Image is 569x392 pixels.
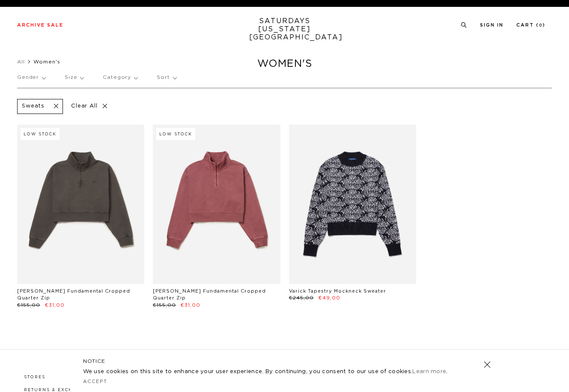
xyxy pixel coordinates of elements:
[289,296,314,300] span: €245,00
[17,303,40,308] span: €155,00
[21,128,60,140] div: Low Stock
[539,24,542,27] small: 0
[412,369,446,374] a: Learn more
[24,388,91,392] a: Returns & Exchanges
[67,99,111,114] p: Clear All
[17,59,25,64] a: All
[45,303,65,308] span: €31,00
[181,303,200,308] span: €31,00
[83,368,456,376] p: We use cookies on this site to enhance your user experience. By continuing, you consent to our us...
[289,289,386,293] a: Varick Tapestry Mockneck Sweater
[153,303,176,308] span: €155,00
[17,68,45,87] p: Gender
[83,379,108,384] a: Accept
[153,289,266,301] a: [PERSON_NAME] Fundamental Cropped Quarter Zip
[156,128,195,140] div: Low Stock
[24,375,45,379] a: Stores
[65,68,83,87] p: Size
[249,17,320,42] a: SATURDAYS[US_STATE][GEOGRAPHIC_DATA]
[480,23,503,27] a: Sign In
[319,296,340,300] span: €49,00
[22,103,45,110] p: Sweats
[103,68,137,87] p: Category
[157,68,176,87] p: Sort
[17,289,130,301] a: [PERSON_NAME] Fundamental Cropped Quarter Zip
[33,59,60,64] span: Women's
[516,23,545,27] a: Cart (0)
[83,357,486,365] h5: NOTICE
[17,23,63,27] a: Archive Sale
